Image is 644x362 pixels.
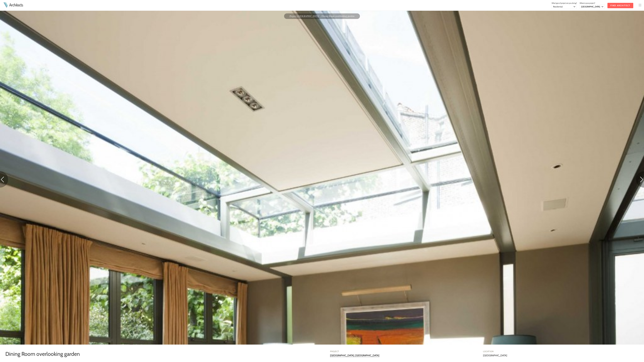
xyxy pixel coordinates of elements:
[636,171,644,188] img: Next
[5,350,317,358] h1: Dining Room overlooking garden
[321,15,322,17] span: /
[3,2,9,8] img: Architects
[607,3,633,8] input: Find Architect
[580,2,595,4] span: Where is your project?
[483,350,633,357] div: [GEOGRAPHIC_DATA]
[330,350,480,353] h4: Project
[552,2,577,4] span: What type of project are you doing?
[284,13,360,19] div: Dining Room overlooking garden
[636,171,644,189] a: Go to next photo
[9,3,23,7] a: Architects
[289,15,319,18] a: Project: [GEOGRAPHIC_DATA]
[330,354,379,357] a: [GEOGRAPHIC_DATA], [GEOGRAPHIC_DATA]
[483,350,633,353] h4: Location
